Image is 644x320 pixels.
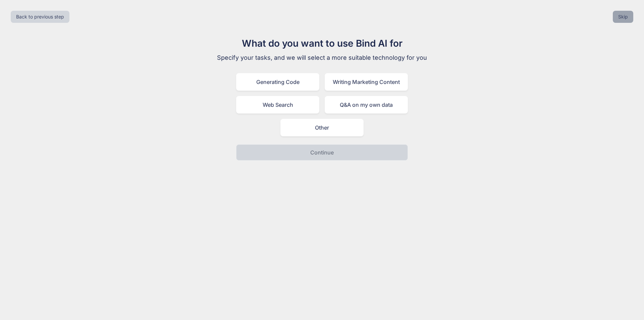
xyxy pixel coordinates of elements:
button: Skip [613,11,633,23]
p: Continue [310,148,334,156]
div: Writing Marketing Content [325,73,408,91]
div: Q&A on my own data [325,96,408,113]
button: Continue [236,144,408,161]
div: Other [280,119,364,136]
h1: What do you want to use Bind AI for [209,36,435,50]
div: Web Search [236,96,319,113]
button: Back to previous step [11,11,69,23]
p: Specify your tasks, and we will select a more suitable technology for you [209,53,435,62]
div: Generating Code [236,73,319,91]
